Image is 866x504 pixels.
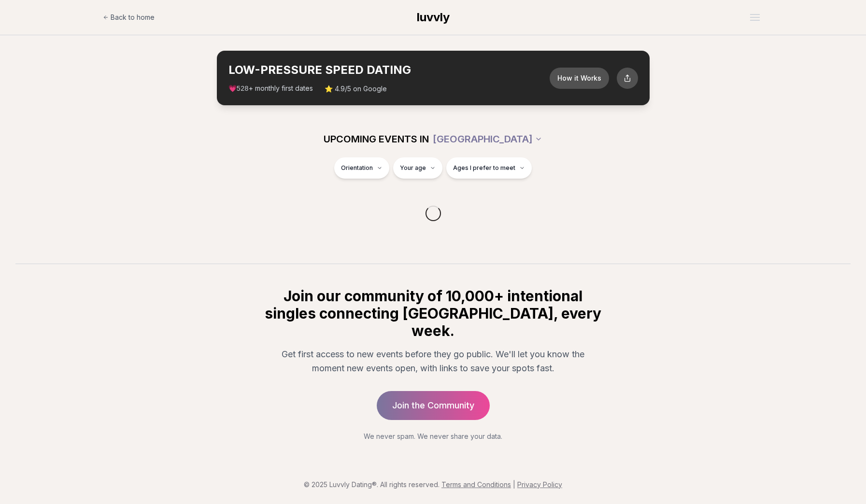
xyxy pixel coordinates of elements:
[324,132,429,146] span: UPCOMING EVENTS IN
[111,13,155,22] span: Back to home
[325,84,387,94] span: ⭐ 4.9/5 on Google
[417,10,450,25] a: luvvly
[433,128,542,150] button: [GEOGRAPHIC_DATA]
[453,164,515,172] span: Ages I prefer to meet
[103,8,155,27] a: Back to home
[746,10,764,25] button: Open menu
[400,164,426,172] span: Your age
[513,480,515,489] span: |
[393,157,442,179] button: Your age
[263,287,603,339] h2: Join our community of 10,000+ intentional singles connecting [GEOGRAPHIC_DATA], every week.
[377,391,490,420] a: Join the Community
[237,85,249,93] span: 528
[550,68,609,89] button: How it Works
[417,10,450,24] span: luvvly
[263,432,603,441] p: We never spam. We never share your data.
[446,157,532,179] button: Ages I prefer to meet
[228,84,313,94] span: 💗 + monthly first dates
[334,157,389,179] button: Orientation
[441,480,511,489] a: Terms and Conditions
[271,347,596,376] p: Get first access to new events before they go public. We'll let you know the moment new events op...
[8,480,858,490] p: © 2025 Luvvly Dating®. All rights reserved.
[341,164,373,172] span: Orientation
[228,62,550,78] h2: LOW-PRESSURE SPEED DATING
[517,480,562,489] a: Privacy Policy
